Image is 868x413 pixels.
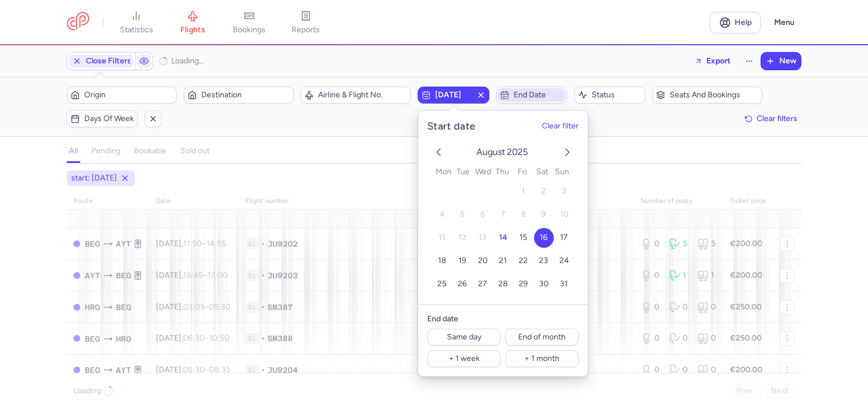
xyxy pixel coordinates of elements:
[473,205,493,225] button: 6
[418,87,489,104] button: [DATE]
[201,91,290,100] span: Destination
[514,182,533,201] button: 1
[473,251,493,271] button: 20
[534,182,554,201] button: 2
[180,25,205,35] span: flights
[432,145,445,161] button: previous month
[560,209,568,219] span: 10
[514,228,533,248] button: 15
[432,274,452,294] button: 25
[574,87,645,104] button: Status
[554,274,574,294] button: 31
[534,228,554,248] button: 16
[687,52,738,70] button: Export
[233,25,266,35] span: bookings
[458,279,467,289] span: 26
[761,53,801,70] button: New
[493,205,513,225] button: 7
[458,233,466,242] span: 12
[438,256,446,265] span: 18
[439,233,445,242] span: 11
[493,274,513,294] button: 28
[67,110,138,127] button: Days of week
[554,228,574,248] button: 17
[539,279,549,289] span: 30
[496,87,567,104] button: End date
[560,233,568,242] span: 17
[108,10,164,35] a: statistics
[521,209,526,219] span: 8
[427,314,579,324] h6: End date
[519,233,527,242] span: 15
[498,279,508,289] span: 28
[554,205,574,225] button: 10
[458,256,466,265] span: 19
[561,145,574,161] button: next month
[479,233,487,242] span: 13
[318,91,407,100] span: Airline & Flight No.
[480,209,485,219] span: 6
[120,25,153,35] span: statistics
[505,329,579,346] button: End of month
[84,114,134,123] span: Days of week
[164,10,221,35] a: flights
[560,279,568,289] span: 31
[534,205,554,225] button: 9
[499,256,507,265] span: 21
[562,186,566,196] span: 3
[534,274,554,294] button: 30
[757,114,797,123] span: Clear filters
[554,182,574,201] button: 3
[432,251,452,271] button: 18
[493,228,513,248] button: 14
[541,209,546,219] span: 9
[460,209,465,219] span: 5
[670,91,758,100] span: Seats and bookings
[301,87,411,104] button: Airline & Flight No.
[505,350,579,367] button: + 1 month
[540,233,548,242] span: 16
[779,57,796,66] span: New
[501,209,505,219] span: 7
[67,12,89,33] a: CitizenPlane red outlined logo
[478,279,487,289] span: 27
[440,209,445,219] span: 4
[427,350,501,367] button: + 1 week
[652,87,762,104] button: Seats and bookings
[514,274,533,294] button: 29
[86,57,131,66] span: Close Filters
[427,120,476,133] h5: Start date
[542,122,579,131] button: Clear filter
[592,91,641,100] span: Status
[507,147,530,157] span: 2025
[534,251,554,271] button: 23
[514,251,533,271] button: 22
[473,228,493,248] button: 13
[559,256,569,265] span: 24
[706,57,731,65] span: Export
[453,251,472,271] button: 19
[67,53,135,70] button: Close Filters
[453,228,472,248] button: 12
[453,274,472,294] button: 26
[767,12,801,33] button: Menu
[292,25,320,35] span: reports
[514,91,563,100] span: End date
[432,228,452,248] button: 11
[541,186,546,196] span: 2
[514,205,533,225] button: 8
[427,329,501,346] button: Same day
[519,279,528,289] span: 29
[437,279,446,289] span: 25
[71,173,117,184] span: start: [DATE]
[473,274,493,294] button: 27
[554,251,574,271] button: 24
[478,256,488,265] span: 20
[184,87,294,104] button: Destination
[493,251,513,271] button: 21
[735,18,752,27] span: Help
[84,91,173,100] span: Origin
[432,205,452,225] button: 4
[499,233,507,242] span: 14
[171,56,204,66] span: Loading...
